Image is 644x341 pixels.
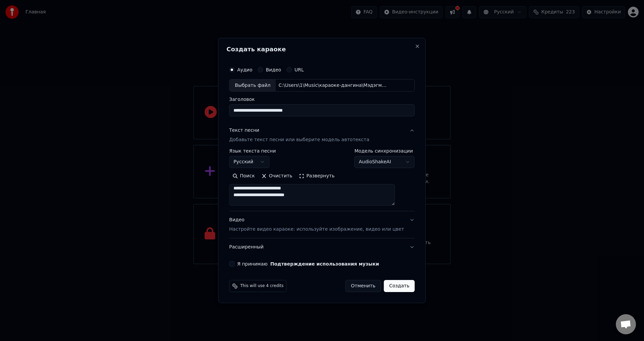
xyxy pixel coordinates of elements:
button: ВидеоНастройте видео караоке: используйте изображение, видео или цвет [229,212,415,238]
button: Очистить [258,171,296,182]
p: Добавьте текст песни или выберите модель автотекста [229,137,369,144]
label: Язык текста песни [229,149,276,154]
button: Текст песниДобавьте текст песни или выберите модель автотекста [229,122,415,149]
button: Расширенный [229,238,415,256]
label: Видео [266,67,281,72]
div: Текст песни [229,127,259,134]
p: Настройте видео караоке: используйте изображение, видео или цвет [229,226,404,233]
button: Поиск [229,171,258,182]
span: This will use 4 credits [240,283,283,289]
label: Я принимаю [237,262,379,266]
div: C:\Users\1\Music\караоке-дангина\Мэдэгма - Дангинамни (Produced By [PERSON_NAME]) .mp3 [276,82,390,89]
div: Текст песниДобавьте текст песни или выберите модель автотекста [229,149,415,211]
button: Развернуть [296,171,338,182]
label: Модель синхронизации [355,149,415,154]
button: Создать [384,280,415,292]
label: Заголовок [229,97,415,102]
button: Я принимаю [270,262,379,266]
label: URL [294,67,304,72]
h2: Создать караоке [226,46,417,52]
div: Выбрать файл [229,79,276,92]
label: Аудио [237,67,252,72]
div: Видео [229,217,404,233]
button: Отменить [345,280,381,292]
